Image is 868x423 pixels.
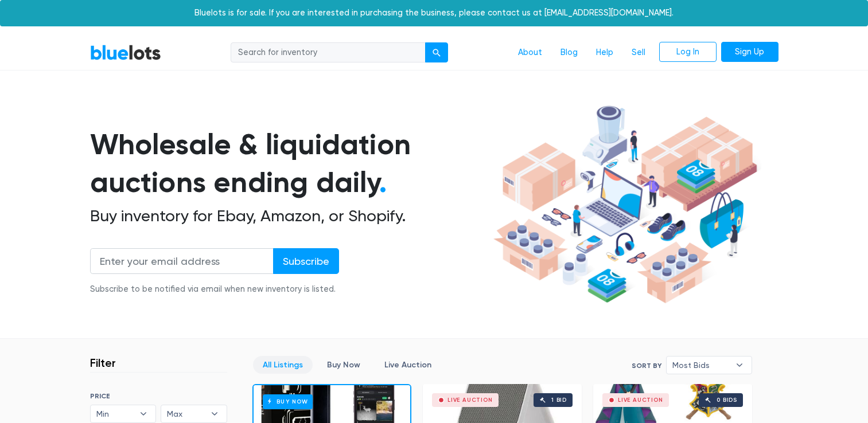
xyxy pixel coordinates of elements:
[447,397,493,403] div: Live Auction
[131,405,155,422] b: ▾
[659,42,717,62] a: Log In
[489,100,761,309] img: hero-ee84e7d0318cb26816c560f6b4441b76977f77a177738b4e94f68c95b2b83dbb.png
[273,248,339,274] input: Subscribe
[167,405,205,422] span: Max
[203,405,227,422] b: ▾
[727,357,752,374] b: ▾
[672,357,730,374] span: Most Bids
[90,44,161,61] a: BlueLots
[509,42,551,64] a: About
[618,397,663,403] div: Live Auction
[90,248,274,274] input: Enter your email address
[90,356,116,370] h3: Filter
[379,165,387,199] span: .
[622,42,655,64] a: Sell
[551,397,567,403] div: 1 bid
[90,283,339,296] div: Subscribe to be notified via email when new inventory is listed.
[632,361,661,371] label: Sort By
[587,42,622,64] a: Help
[717,397,737,403] div: 0 bids
[721,42,779,62] a: Sign Up
[231,42,426,63] input: Search for inventory
[317,356,370,374] a: Buy Now
[90,392,227,400] h6: PRICE
[90,126,489,202] h1: Wholesale & liquidation auctions ending daily
[551,42,587,64] a: Blog
[263,394,313,409] h6: Buy Now
[375,356,441,374] a: Live Auction
[96,405,134,422] span: Min
[253,356,313,374] a: All Listings
[90,206,489,226] h2: Buy inventory for Ebay, Amazon, or Shopify.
